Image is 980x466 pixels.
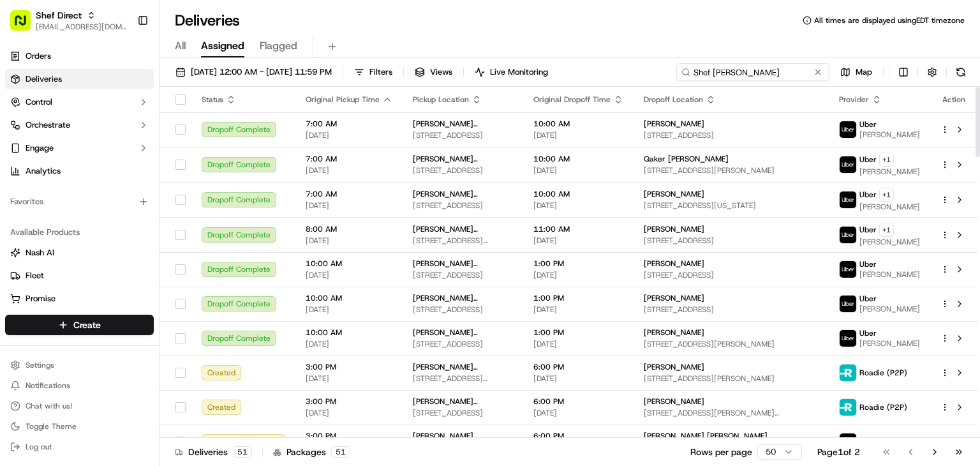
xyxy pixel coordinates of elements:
[201,38,244,54] span: Assigned
[644,154,729,164] span: Qaker [PERSON_NAME]
[859,225,877,235] span: Uber
[306,396,392,407] span: 3:00 PM
[430,66,452,78] span: Views
[644,119,704,129] span: [PERSON_NAME]
[306,119,392,129] span: 7:00 AM
[413,293,513,303] span: [PERSON_NAME] ([PHONE_NUMBER])
[306,130,392,140] span: [DATE]
[10,247,149,259] a: Nash AI
[840,296,856,312] img: uber-new-logo.jpeg
[5,92,154,112] button: Control
[840,121,856,138] img: uber-new-logo.jpeg
[644,165,819,176] span: [STREET_ADDRESS][PERSON_NAME]
[413,396,513,407] span: [PERSON_NAME] ([PHONE_NUMBER])
[73,319,101,331] span: Create
[5,417,154,435] button: Toggle Theme
[840,399,856,416] img: roadie-logo-v2.jpg
[533,189,623,199] span: 10:00 AM
[413,304,513,315] span: [STREET_ADDRESS]
[5,115,154,135] button: Orchestrate
[840,261,856,278] img: uber-new-logo.jpeg
[369,66,392,78] span: Filters
[644,373,819,384] span: [STREET_ADDRESS][PERSON_NAME]
[413,327,513,338] span: [PERSON_NAME] ([PHONE_NUMBER])
[644,189,704,199] span: [PERSON_NAME]
[13,122,36,145] img: 1736555255976-a54dd68f-1ca7-489b-9aae-adbdc363a1c4
[5,356,154,374] button: Settings
[260,38,297,54] span: Flagged
[676,63,829,81] input: Type to search
[859,130,920,140] span: [PERSON_NAME]
[533,362,623,372] span: 6:00 PM
[10,293,149,304] a: Promise
[306,327,392,338] span: 10:00 AM
[306,189,392,199] span: 7:00 AM
[5,222,154,243] div: Available Products
[533,304,623,315] span: [DATE]
[533,396,623,407] span: 6:00 PM
[859,338,920,349] span: [PERSON_NAME]
[348,63,398,81] button: Filters
[413,236,513,246] span: [STREET_ADDRESS][PERSON_NAME]
[413,408,513,418] span: [STREET_ADDRESS]
[413,154,513,164] span: [PERSON_NAME] ([PHONE_NUMBER])
[859,237,920,247] span: [PERSON_NAME]
[5,138,154,158] button: Engage
[840,227,856,243] img: uber-new-logo.jpeg
[644,259,704,269] span: [PERSON_NAME]
[306,293,392,303] span: 10:00 AM
[306,408,392,418] span: [DATE]
[217,126,232,141] button: Start new chat
[859,259,877,269] span: Uber
[191,66,332,78] span: [DATE] 12:00 AM - [DATE] 11:59 PM
[940,94,967,105] div: Action
[879,153,894,167] button: +1
[644,304,819,315] span: [STREET_ADDRESS]
[533,408,623,418] span: [DATE]
[36,22,127,32] button: [EMAIL_ADDRESS][DOMAIN_NAME]
[36,9,82,22] button: Shef Direct
[306,304,392,315] span: [DATE]
[533,431,623,441] span: 6:00 PM
[306,339,392,349] span: [DATE]
[644,200,819,211] span: [STREET_ADDRESS][US_STATE]
[43,122,209,135] div: Start new chat
[840,433,856,450] img: uber-new-logo.jpeg
[490,66,548,78] span: Live Monitoring
[10,270,149,282] a: Fleet
[879,223,894,237] button: +1
[5,192,154,212] div: Favorites
[233,446,252,458] div: 51
[413,165,513,176] span: [STREET_ADDRESS]
[533,339,623,349] span: [DATE]
[26,442,52,452] span: Log out
[644,327,704,338] span: [PERSON_NAME]
[413,362,513,372] span: [PERSON_NAME] ([PHONE_NUMBER])
[859,402,907,412] span: Roadie (P2P)
[26,165,61,177] span: Analytics
[533,327,623,338] span: 1:00 PM
[26,142,54,154] span: Engage
[13,186,23,197] div: 📗
[413,189,513,199] span: [PERSON_NAME] ([PHONE_NUMBER])
[5,377,154,395] button: Notifications
[644,396,704,407] span: [PERSON_NAME]
[413,431,513,441] span: [PERSON_NAME] ([PHONE_NUMBER])
[644,130,819,140] span: [STREET_ADDRESS]
[5,438,154,456] button: Log out
[413,270,513,280] span: [STREET_ADDRESS]
[533,224,623,234] span: 11:00 AM
[859,167,920,177] span: [PERSON_NAME]
[5,69,154,89] a: Deliveries
[533,94,611,105] span: Original Dropoff Time
[533,293,623,303] span: 1:00 PM
[644,408,819,418] span: [STREET_ADDRESS][PERSON_NAME][PERSON_NAME]
[840,365,856,381] img: roadie-logo-v2.jpg
[533,373,623,384] span: [DATE]
[306,154,392,164] span: 7:00 AM
[108,186,118,197] div: 💻
[5,289,154,309] button: Promise
[5,46,154,66] a: Orders
[859,368,907,378] span: Roadie (P2P)
[952,63,970,81] button: Refresh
